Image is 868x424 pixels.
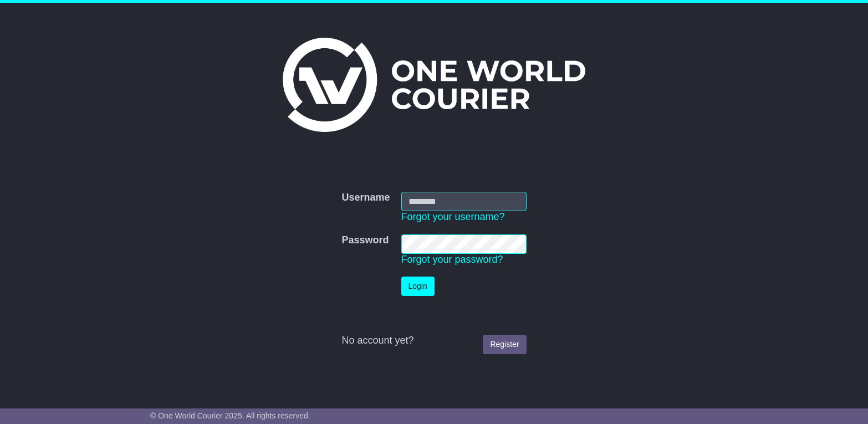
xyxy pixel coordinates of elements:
[341,234,389,247] label: Password
[401,211,505,222] a: Forgot your username?
[401,254,503,265] a: Forgot your password?
[401,277,435,296] button: Login
[483,335,526,354] a: Register
[341,335,526,347] div: No account yet?
[341,192,390,204] label: Username
[283,38,585,132] img: One World
[150,411,310,420] span: © One World Courier 2025. All rights reserved.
